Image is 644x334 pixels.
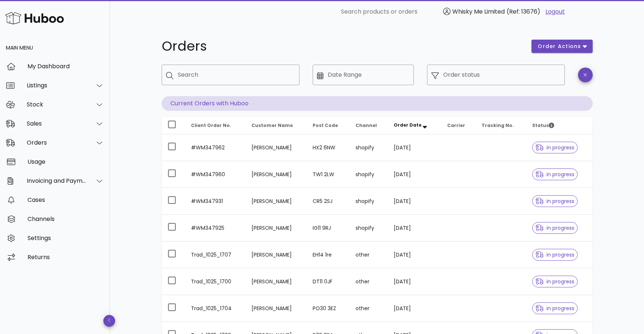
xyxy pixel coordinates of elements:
td: other [350,242,388,268]
div: Cases [27,196,104,203]
span: Customer Name [251,122,293,128]
span: in progress [536,252,574,257]
td: shopify [350,161,388,188]
span: in progress [536,279,574,284]
td: Trad_1025_1704 [185,295,246,322]
th: Tracking No. [476,117,527,134]
span: Tracking No. [482,122,514,128]
td: #WM347931 [185,188,246,215]
td: EH14 1re [307,242,350,268]
span: Whisky Me Limited [452,7,505,16]
span: Channel [356,122,377,128]
span: in progress [536,145,574,150]
td: [PERSON_NAME] [246,268,307,295]
div: Stock [27,101,87,108]
th: Status [526,117,592,134]
span: Post Code [313,122,338,128]
td: PO30 3EZ [307,295,350,322]
p: Current Orders with Huboo [162,96,593,111]
td: [PERSON_NAME] [246,134,307,161]
td: [PERSON_NAME] [246,161,307,188]
span: in progress [536,225,574,230]
span: Client Order No. [191,122,231,128]
div: My Dashboard [27,63,104,70]
th: Order Date: Sorted descending. Activate to remove sorting. [388,117,441,134]
th: Client Order No. [185,117,246,134]
td: [DATE] [388,215,441,242]
td: [PERSON_NAME] [246,215,307,242]
td: CR5 2SJ [307,188,350,215]
td: [DATE] [388,188,441,215]
div: Returns [27,254,104,261]
div: Listings [27,82,87,89]
div: Invoicing and Payments [27,177,87,184]
span: Order Date [394,122,422,128]
td: Trad_1025_1707 [185,242,246,268]
div: Channels [27,215,104,222]
td: DT11 0JF [307,268,350,295]
td: IG11 9RJ [307,215,350,242]
span: in progress [536,306,574,311]
td: TW1 2LW [307,161,350,188]
th: Post Code [307,117,350,134]
td: [DATE] [388,242,441,268]
td: other [350,268,388,295]
td: [DATE] [388,268,441,295]
h1: Orders [162,40,523,53]
td: #WM347960 [185,161,246,188]
th: Carrier [441,117,476,134]
td: [DATE] [388,295,441,322]
td: Trad_1025_1700 [185,268,246,295]
div: Sales [27,120,87,127]
th: Customer Name [246,117,307,134]
td: shopify [350,134,388,161]
td: [DATE] [388,161,441,188]
span: order actions [537,43,581,50]
th: Channel [350,117,388,134]
td: [PERSON_NAME] [246,295,307,322]
div: Usage [27,158,104,165]
span: in progress [536,199,574,204]
td: [DATE] [388,134,441,161]
a: Logout [545,7,565,16]
span: Status [532,122,554,128]
span: in progress [536,172,574,177]
span: (Ref: 13676) [507,7,540,16]
button: order actions [531,40,592,53]
td: other [350,295,388,322]
td: [PERSON_NAME] [246,242,307,268]
td: #WM347962 [185,134,246,161]
td: [PERSON_NAME] [246,188,307,215]
td: shopify [350,215,388,242]
td: #WM347925 [185,215,246,242]
div: Settings [27,235,104,242]
td: HX2 6NW [307,134,350,161]
img: Huboo Logo [5,10,64,26]
div: Orders [27,139,87,146]
td: shopify [350,188,388,215]
span: Carrier [447,122,465,128]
